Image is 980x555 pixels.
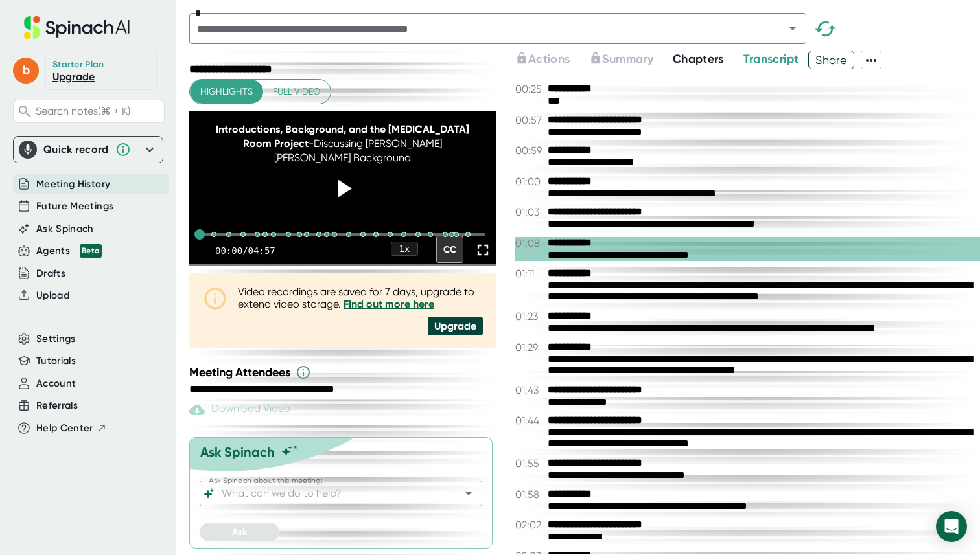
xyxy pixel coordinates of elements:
span: 01:29 [515,341,544,354]
button: Settings [36,332,76,346]
div: CC [436,236,463,263]
input: What can we do to help? [219,484,440,503]
span: 00:57 [515,114,544,126]
button: Account [36,376,76,391]
span: Ask [232,527,247,538]
span: Chapters [673,52,724,66]
button: Upload [36,288,69,303]
button: Highlights [190,80,263,104]
span: 01:55 [515,457,544,470]
span: 00:25 [515,83,544,95]
button: Drafts [36,266,65,281]
a: Upgrade [52,71,95,83]
div: 00:00 / 04:57 [215,245,275,256]
span: 00:59 [515,144,544,157]
div: Meeting Attendees [189,365,499,380]
button: Share [808,51,854,69]
span: Transcript [743,52,799,66]
button: Transcript [743,51,799,68]
span: Summary [602,52,653,66]
button: Actions [515,51,570,68]
button: Chapters [673,51,724,68]
button: Open [460,484,478,503]
span: Introductions, Background, and the [MEDICAL_DATA] Room Project [216,123,469,150]
div: Quick record [43,143,109,156]
span: 01:08 [515,237,544,249]
span: 01:11 [515,267,544,280]
div: Agents [36,244,102,258]
span: Help Center [36,421,93,436]
div: 1 x [391,242,418,256]
div: Starter Plan [52,59,104,71]
button: Ask Spinach [36,221,94,236]
button: Future Meetings [36,199,113,214]
div: Quick record [19,137,157,163]
button: Tutorials [36,354,76,368]
span: 01:23 [515,310,544,323]
span: 01:00 [515,176,544,188]
div: Open Intercom Messenger [936,511,967,542]
button: Referrals [36,398,78,413]
div: Beta [80,244,102,258]
div: Upgrade [428,317,483,335]
button: Help Center [36,421,107,436]
button: Agents Beta [36,244,102,258]
span: Actions [528,52,570,66]
span: Search notes (⌘ + K) [36,105,130,117]
div: Paid feature [189,402,290,418]
span: 01:44 [515,414,544,427]
span: 02:02 [515,519,544,531]
button: Ask [200,523,279,541]
span: Share [809,49,854,71]
span: 01:03 [515,206,544,218]
button: Summary [589,51,653,68]
span: Highlights [200,84,253,100]
span: 01:58 [515,488,544,501]
span: Full video [273,84,320,100]
span: b [13,58,39,84]
button: Meeting History [36,177,110,192]
span: 01:43 [515,384,544,396]
div: Video recordings are saved for 7 days, upgrade to extend video storage. [238,286,483,310]
a: Find out more here [344,298,434,310]
div: Ask Spinach [200,444,275,460]
button: Full video [262,80,331,104]
button: Open [784,19,802,38]
div: - Discussing [PERSON_NAME] [PERSON_NAME] Background [205,122,481,166]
